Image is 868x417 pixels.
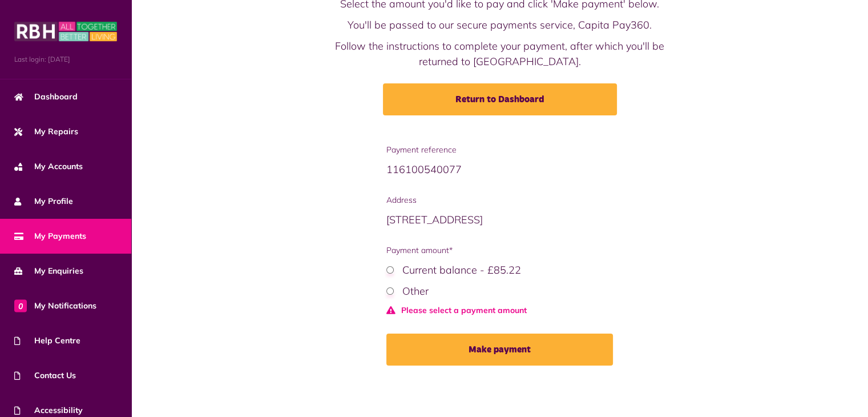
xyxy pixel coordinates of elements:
[327,38,673,69] p: Follow the instructions to complete your payment, after which you'll be returned to [GEOGRAPHIC_D...
[402,263,521,276] label: Current balance - £85.22
[14,195,73,207] span: My Profile
[14,91,78,103] span: Dashboard
[386,304,613,316] span: Please select a payment amount
[402,284,429,298] label: Other
[386,194,613,206] span: Address
[386,144,613,156] span: Payment reference
[14,335,80,347] span: Help Centre
[383,83,617,115] a: Return to Dashboard
[14,404,83,416] span: Accessibility
[386,334,613,366] button: Make payment
[14,230,86,242] span: My Payments
[14,265,83,277] span: My Enquiries
[386,163,462,176] span: 116100540077
[14,126,78,138] span: My Repairs
[386,213,483,226] span: [STREET_ADDRESS]
[14,370,76,382] span: Contact Us
[14,300,96,312] span: My Notifications
[14,299,27,312] span: 0
[14,20,117,43] img: MyRBH
[14,54,117,65] span: Last login: [DATE]
[386,244,613,256] span: Payment amount*
[327,17,673,33] p: You'll be passed to our secure payments service, Capita Pay360.
[14,161,83,173] span: My Accounts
